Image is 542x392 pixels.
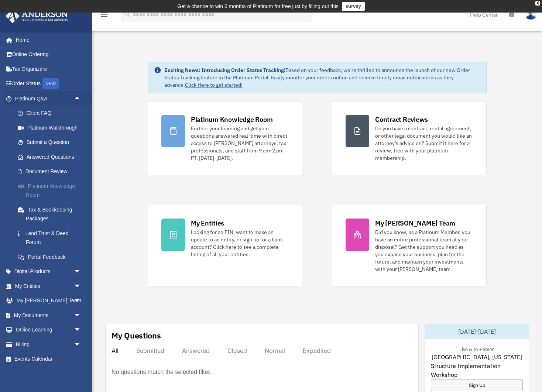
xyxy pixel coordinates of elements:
a: Platinum Knowledge Room Further your learning and get your questions answered real-time with dire... [148,101,302,175]
a: My Entitiesarrow_drop_down [5,279,92,293]
a: Submit a Question [10,135,92,150]
span: arrow_drop_down [74,323,89,338]
a: Answered Questions [10,149,92,164]
a: Tax & Bookkeeping Packages [10,202,92,226]
a: Platinum Walkthrough [10,120,92,135]
div: Looking for an EIN, want to make an update to an entity, or sign up for a bank account? Click her... [191,228,289,258]
a: Billingarrow_drop_down [5,337,92,352]
strong: Exciting News: Introducing Order Status Tracking! [164,67,285,73]
div: Did you know, as a Platinum Member, you have an entire professional team at your disposal? Get th... [375,228,473,273]
div: My Questions [112,330,161,341]
span: arrow_drop_down [74,293,89,309]
a: My [PERSON_NAME] Teamarrow_drop_down [5,293,92,308]
div: Based on your feedback, we're thrilled to announce the launch of our new Order Status Tracking fe... [164,66,480,89]
a: Tax Organizers [5,62,92,76]
div: Do you have a contract, rental agreement, or other legal document you would like an attorney's ad... [375,125,473,162]
div: My [PERSON_NAME] Team [375,219,455,228]
span: arrow_drop_down [74,308,89,323]
a: Document Review [10,164,92,179]
a: Platinum Knowledge Room [10,179,92,202]
a: My Documentsarrow_drop_down [5,308,92,323]
div: Get a chance to win 6 months of Platinum for free just by filling out this [177,2,339,11]
i: search [123,10,131,18]
span: arrow_drop_up [74,91,89,106]
a: Portal Feedback [10,250,92,264]
a: Order StatusNEW [5,76,92,92]
span: [GEOGRAPHIC_DATA], [US_STATE] [432,353,522,361]
a: survey [342,2,365,11]
div: Normal [265,347,285,354]
a: Click Here to get started! [185,82,243,88]
a: Sign Up [431,379,523,391]
div: Platinum Knowledge Room [191,115,273,124]
a: Online Learningarrow_drop_down [5,323,92,337]
i: menu [100,10,109,19]
div: Contract Reviews [375,115,428,124]
span: arrow_drop_down [74,337,89,352]
p: No questions match the selected filter. [112,367,211,377]
a: Digital Productsarrow_drop_down [5,264,92,279]
div: close [535,1,540,6]
div: Submitted [136,347,164,354]
div: Further your learning and get your questions answered real-time with direct access to [PERSON_NAM... [191,125,289,162]
a: Online Ordering [5,47,92,62]
div: Closed [227,347,247,354]
a: Platinum Q&Aarrow_drop_up [5,91,92,106]
span: arrow_drop_down [74,279,89,294]
div: Live & In-Person [453,345,500,353]
a: My Entities Looking for an EIN, want to make an update to an entity, or sign up for a bank accoun... [148,205,302,286]
div: Answered [182,347,210,354]
div: [DATE]-[DATE] [425,324,529,339]
div: Expedited [303,347,331,354]
span: Structure Implementation Workshop [431,361,523,379]
span: arrow_drop_down [74,264,89,279]
a: Client FAQ [10,106,92,121]
a: menu [100,13,109,19]
a: Events Calendar [5,352,92,367]
a: Land Trust & Deed Forum [10,226,92,250]
a: My [PERSON_NAME] Team Did you know, as a Platinum Member, you have an entire professional team at... [332,205,487,286]
a: Home [5,32,89,47]
div: My Entities [191,219,224,228]
div: All [112,347,119,354]
img: Anderson Advisors Platinum Portal [3,9,70,23]
a: Contract Reviews Do you have a contract, rental agreement, or other legal document you would like... [332,101,487,175]
img: User Pic [525,9,536,20]
div: NEW [42,78,59,89]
